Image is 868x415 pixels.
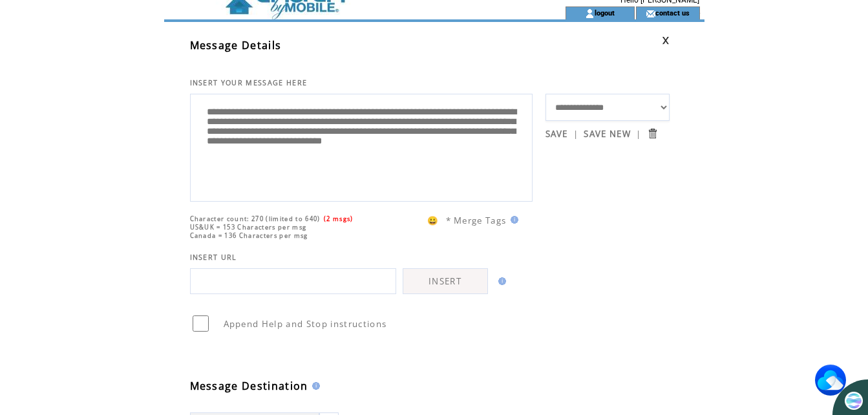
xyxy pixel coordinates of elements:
[190,78,308,87] span: INSERT YOUR MESSAGE HERE
[545,128,568,140] a: SAVE
[324,215,354,223] span: (2 msgs)
[403,268,488,294] a: INSERT
[595,8,615,17] a: logout
[308,382,320,390] img: help.gif
[190,379,308,393] span: Message Destination
[190,215,321,223] span: Character count: 270 (limited to 640)
[584,128,631,140] a: SAVE NEW
[655,8,690,17] a: contact us
[585,8,595,19] img: account_icon.gif
[427,215,439,226] span: 😀
[646,127,659,140] input: Submit
[446,215,507,226] span: * Merge Tags
[573,128,578,140] span: |
[646,8,655,19] img: contact_us_icon.gif
[190,231,308,240] span: Canada = 136 Characters per msg
[507,216,518,224] img: help.gif
[190,223,307,231] span: US&UK = 153 Characters per msg
[494,277,506,285] img: help.gif
[190,38,282,52] span: Message Details
[190,253,237,262] span: INSERT URL
[224,318,387,330] span: Append Help and Stop instructions
[636,128,641,140] span: |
